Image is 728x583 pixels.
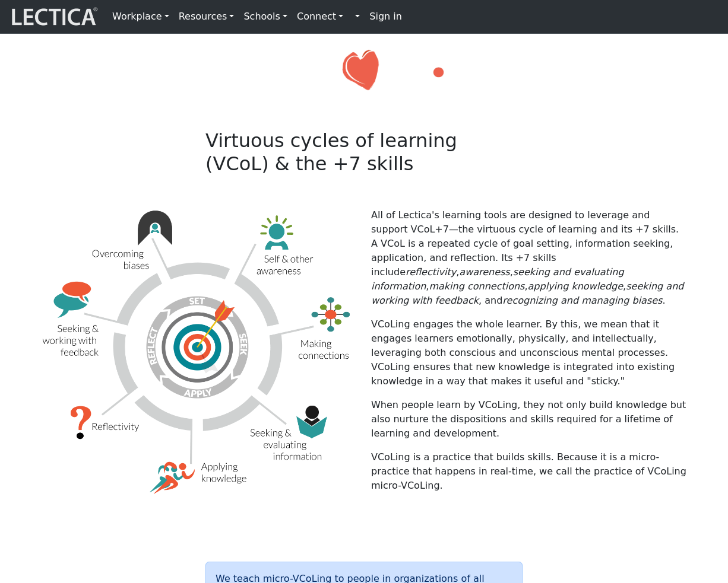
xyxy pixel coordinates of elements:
[205,129,523,175] h2: Virtuous cycles of learning (VCoL) & the +7 skills
[528,281,623,292] i: applying knowledge
[9,5,98,28] img: lecticalive
[365,5,407,28] a: Sign in
[371,398,688,441] p: When people learn by VCoLing, they not only build knowledge but also nurture the dispositions and...
[371,281,683,306] i: seeking and working with feedback
[107,5,174,28] a: Workplace
[40,208,357,495] img: VCoL+7 illustration
[174,5,239,28] a: Resources
[239,5,292,28] a: Schools
[502,295,662,306] i: recognizing and managing biases
[371,208,688,308] p: All of Lectica's learning tools are designed to leverage and support VCoL+7—the virtuous cycle of...
[369,11,402,22] strong: Sign in
[406,266,456,278] i: reflectivity
[292,5,348,28] a: Connect
[459,266,509,278] i: awareness
[371,266,624,292] i: seeking and evaluating information
[429,281,524,292] i: making connections
[371,317,688,388] p: VCoLing engages the whole learner. By this, we mean that it engages learners emotionally, physica...
[371,450,688,493] p: VCoLing is a practice that builds skills. Because it is a micro-practice that happens in real-tim...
